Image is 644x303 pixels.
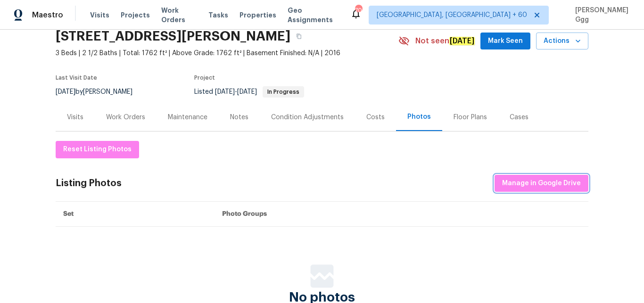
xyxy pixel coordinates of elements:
[67,113,83,122] div: Visits
[90,10,109,20] span: Visits
[215,89,257,95] span: -
[56,202,215,227] th: Set
[56,141,139,158] button: Reset Listing Photos
[56,49,398,58] span: 3 Beds | 2 1/2 Baths | Total: 1762 ft² | Above Grade: 1762 ft² | Basement Finished: N/A | 2016
[56,86,144,98] div: by [PERSON_NAME]
[407,112,431,122] div: Photos
[495,175,588,192] button: Manage in Google Drive
[215,89,235,95] span: [DATE]
[544,35,581,47] span: Actions
[377,10,527,20] span: [GEOGRAPHIC_DATA], [GEOGRAPHIC_DATA] + 60
[208,12,228,18] span: Tasks
[56,179,122,188] div: Listing Photos
[264,89,303,95] span: In Progress
[502,178,581,189] span: Manage in Google Drive
[289,293,355,302] span: No photos
[480,33,530,50] button: Mark Seen
[161,6,197,25] span: Work Orders
[56,89,75,95] span: [DATE]
[194,75,215,81] span: Project
[290,28,307,45] button: Copy Address
[488,35,523,47] span: Mark Seen
[121,10,150,20] span: Projects
[288,6,339,25] span: Geo Assignments
[510,113,528,122] div: Cases
[239,10,276,20] span: Properties
[168,113,207,122] div: Maintenance
[194,89,304,95] span: Listed
[415,36,475,46] span: Not seen
[32,10,63,20] span: Maestro
[355,6,362,15] div: 706
[454,113,487,122] div: Floor Plans
[366,113,385,122] div: Costs
[571,6,630,25] span: [PERSON_NAME] Ggg
[536,33,588,50] button: Actions
[271,113,344,122] div: Condition Adjustments
[56,32,290,41] h2: [STREET_ADDRESS][PERSON_NAME]
[230,113,248,122] div: Notes
[56,75,97,81] span: Last Visit Date
[449,37,475,45] em: [DATE]
[237,89,257,95] span: [DATE]
[63,144,132,156] span: Reset Listing Photos
[106,113,145,122] div: Work Orders
[215,202,588,227] th: Photo Groups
